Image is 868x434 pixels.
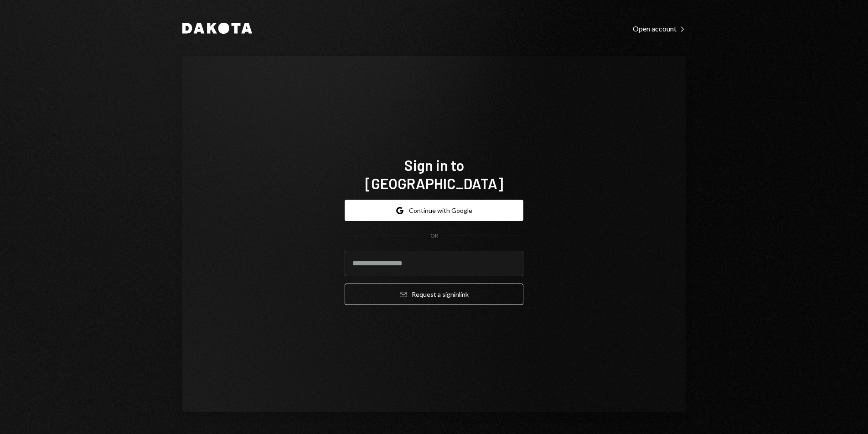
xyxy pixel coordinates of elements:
[345,200,523,221] button: Continue with Google
[633,23,686,33] a: Open account
[430,232,438,240] div: OR
[345,284,523,305] button: Request a signinlink
[345,156,523,192] h1: Sign in to [GEOGRAPHIC_DATA]
[633,24,686,33] div: Open account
